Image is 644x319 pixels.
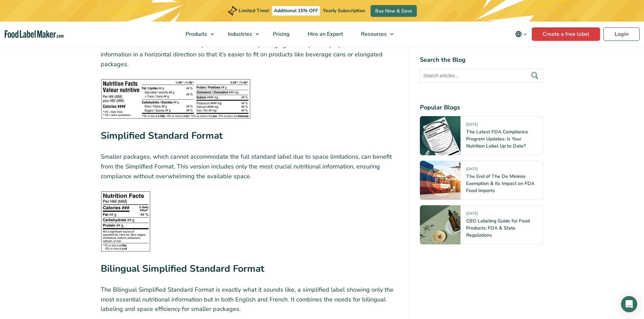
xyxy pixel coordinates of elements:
h4: Popular Blogs [420,103,543,112]
a: Industries [219,22,262,47]
a: CBD Labeling Guide for Food Products: FDA & State Regulations [466,218,530,238]
span: Limited Time! [239,7,269,14]
span: [DATE] [466,211,478,219]
strong: Simplified Standard Format [101,129,223,142]
span: Pricing [271,30,290,38]
p: The Bilingual Simplified Standard Format is exactly what it sounds like, a simplified label showi... [101,285,398,314]
a: The End of The De Minimis Exemption & Its Impact on FDA Food Imports [466,173,534,194]
a: Create a free label [532,27,600,41]
span: Hire an Expert [306,30,344,38]
span: Additional 15% OFF [272,6,320,16]
a: Products [177,22,217,47]
button: Change language [510,27,532,41]
span: Products [184,30,208,38]
strong: Bilingual Simplified Standard Format [101,262,264,275]
a: Resources [352,22,397,47]
a: Buy Now & Save [371,5,417,17]
span: [DATE] [466,122,478,130]
a: The Latest FDA Compliance Program Updates: Is Your Nutrition Label Up to Date? [466,129,528,149]
span: [DATE] [466,166,478,174]
p: The Horizontal Format is tailored for products with wider packaging. This layout displays nutriti... [101,40,398,69]
div: Open Intercom Messenger [621,296,637,312]
span: Yearly Subscription [323,7,365,14]
a: Hire an Expert [299,22,351,47]
a: Login [603,27,640,41]
img: Black and white Bilingual Horizontal Format nutrition label with nutrient information presented s... [101,79,251,119]
a: Food Label Maker homepage [5,30,64,38]
p: Smaller packages, which cannot accommodate the full standard label due to space limitations, can ... [101,152,398,181]
h4: Search the Blog [420,55,543,64]
img: Black and white Simplified Standard Format nutrition label showing only key nutrients on a small ... [101,191,151,252]
a: Pricing [264,22,297,47]
span: Resources [359,30,387,38]
span: Industries [226,30,253,38]
input: Search articles... [420,69,543,83]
